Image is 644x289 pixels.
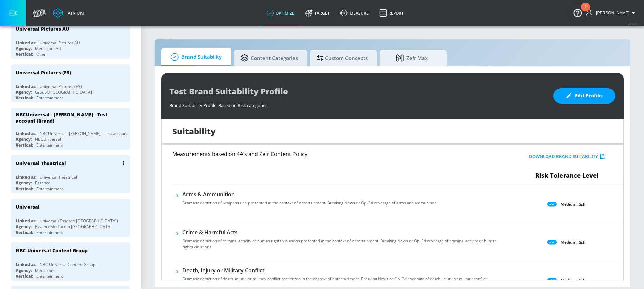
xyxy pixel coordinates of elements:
[36,51,47,57] div: Other
[40,174,77,180] div: Universal Theatrical
[182,229,500,254] div: Crime & Harmful ActsDramatic depiction of criminal activity or human rights violations presented ...
[11,64,130,102] div: Universal Pictures (ES)Linked as:Universal Pictures (ES)Agency:GroupM [GEOGRAPHIC_DATA]Vertical:E...
[36,95,63,101] div: Entertainment
[16,160,66,166] div: Universal Theatrical
[182,191,438,210] div: Arms & AmmunitionDramatic depiction of weapons use presented in the context of entertainment. Bre...
[16,218,36,224] div: Linked as:
[240,50,298,66] span: Content Categories
[11,108,130,150] div: NBCUniversal - [PERSON_NAME] - Test account (Brand)Linked as:NBCUniversal - [PERSON_NAME] - Test ...
[568,3,587,22] button: Open Resource Center, 2 new notifications
[40,131,128,136] div: NBCUniversal - [PERSON_NAME] - Test account
[35,136,61,142] div: NBCUniversal
[16,267,32,273] div: Agency:
[16,69,71,76] div: Universal Pictures (ES)
[40,218,118,224] div: Universal (Essence [GEOGRAPHIC_DATA])
[16,26,69,32] div: Universal Pictures AU
[560,239,585,246] p: Medium Risk
[16,111,119,124] div: NBCUniversal - [PERSON_NAME] - Test account (Brand)
[553,88,615,104] button: Edit Profile
[182,191,438,198] h6: Arms & Ammunition
[36,273,63,279] div: Entertainment
[182,266,488,286] div: Death, Injury or Military ConflictDramatic depiction of death, injury, or military conflict prese...
[35,224,112,230] div: EssenceMediacom [GEOGRAPHIC_DATA]
[16,95,33,101] div: Vertical:
[40,262,95,267] div: NBC Universal Content Group
[560,201,585,208] p: Medium Risk
[16,262,36,267] div: Linked as:
[16,89,32,95] div: Agency:
[593,11,629,15] span: login as: harvir.chahal@zefr.com
[11,155,130,193] div: Universal TheatricalLinked as:Universal TheatricalAgency:EssenceVertical:Entertainment
[11,199,130,237] div: UniversalLinked as:Universal (Essence [GEOGRAPHIC_DATA])Agency:EssenceMediacom [GEOGRAPHIC_DATA]V...
[182,229,500,236] h6: Crime & Harmful Acts
[16,204,40,210] div: Universal
[36,230,63,235] div: Entertainment
[567,92,602,100] span: Edit Profile
[16,136,32,142] div: Agency:
[16,247,88,254] div: NBC Universal Content Group
[16,142,33,148] div: Vertical:
[11,242,130,281] div: NBC Universal Content GroupLinked as:NBC Universal Content GroupAgency:MediacomVertical:Entertain...
[300,1,335,25] a: Target
[168,49,222,65] span: Brand Suitability
[586,9,637,17] button: [PERSON_NAME]
[16,186,33,192] div: Vertical:
[16,46,32,51] div: Agency:
[36,142,63,148] div: Entertainment
[16,230,33,235] div: Vertical:
[53,8,84,18] a: Atrium
[317,50,368,66] span: Custom Concepts
[35,267,55,273] div: Mediacom
[16,224,32,230] div: Agency:
[374,1,409,25] a: Report
[386,50,437,66] span: Zefr Max
[16,180,32,186] div: Agency:
[40,84,82,89] div: Universal Pictures (ES)
[11,20,130,59] div: Universal Pictures AULinked as:Universal Pictures AUAgency:Mediacom AUVertical:Other
[35,180,50,186] div: Essence
[172,151,473,157] h6: Measurements based on 4A’s and Zefr Content Policy
[169,99,547,108] div: Brand Suitability Profile: Based on Risk categories
[560,277,585,284] p: Medium Risk
[40,40,80,46] div: Universal Pictures AU
[182,276,488,282] p: Dramatic depiction of death, injury, or military conflict presented in the context of entertainme...
[35,46,61,51] div: Mediacom AU
[172,126,216,137] h1: Suitability
[182,238,500,250] p: Dramatic depiction of criminal activity or human rights violations presented in the context of en...
[182,200,438,206] p: Dramatic depiction of weapons use presented in the context of entertainment. Breaking News or Op–...
[628,22,637,26] span: v 4.24.0
[16,51,33,57] div: Vertical:
[527,151,607,162] button: Download Brand Suitability
[16,273,33,279] div: Vertical:
[65,10,84,16] div: Atrium
[16,131,36,136] div: Linked as:
[36,186,63,192] div: Entertainment
[584,7,587,16] div: 2
[16,84,36,89] div: Linked as:
[182,266,488,274] h6: Death, Injury or Military Conflict
[35,89,92,95] div: GroupM [GEOGRAPHIC_DATA]
[16,40,36,46] div: Linked as:
[261,1,300,25] a: optimize
[16,174,36,180] div: Linked as:
[535,171,599,179] span: Risk Tolerance Level
[335,1,374,25] a: measure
